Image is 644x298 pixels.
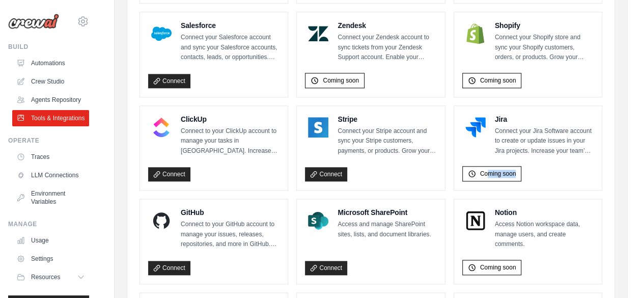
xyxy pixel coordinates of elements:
[181,20,279,31] h4: Salesforce
[338,220,436,239] p: Access and manage SharePoint sites, lists, and document libraries.
[338,33,436,63] p: Connect your Zendesk account to sync tickets from your Zendesk Support account. Enable your suppo...
[31,273,60,281] span: Resources
[495,207,594,218] h4: Notion
[480,170,516,178] span: Coming soon
[8,220,89,228] div: Manage
[151,117,172,138] img: ClickUp Logo
[12,251,89,267] a: Settings
[12,185,89,210] a: Environment Variables
[465,23,486,44] img: Shopify Logo
[305,261,347,275] a: Connect
[8,43,89,51] div: Build
[181,220,279,250] p: Connect to your GitHub account to manage your issues, releases, repositories, and more in GitHub....
[12,73,89,90] a: Crew Studio
[495,220,594,250] p: Access Notion workspace data, manage users, and create comments.
[148,167,190,181] a: Connect
[338,207,436,218] h4: Microsoft SharePoint
[480,263,516,272] span: Coming soon
[12,110,89,126] a: Tools & Integrations
[181,126,279,156] p: Connect to your ClickUp account to manage your tasks in [GEOGRAPHIC_DATA]. Increase your team’s p...
[12,92,89,108] a: Agents Repository
[495,20,594,31] h4: Shopify
[181,207,279,218] h4: GitHub
[495,33,594,63] p: Connect your Shopify store and sync your Shopify customers, orders, or products. Grow your busine...
[148,261,190,275] a: Connect
[338,20,436,31] h4: Zendesk
[305,167,347,181] a: Connect
[12,167,89,183] a: LLM Connections
[8,14,59,29] img: Logo
[338,114,436,124] h4: Stripe
[495,126,594,156] p: Connect your Jira Software account to create or update issues in your Jira projects. Increase you...
[12,149,89,165] a: Traces
[151,23,172,44] img: Salesforce Logo
[465,210,486,231] img: Notion Logo
[495,114,594,124] h4: Jira
[148,74,190,88] a: Connect
[338,126,436,156] p: Connect your Stripe account and sync your Stripe customers, payments, or products. Grow your busi...
[151,210,172,231] img: GitHub Logo
[308,23,328,44] img: Zendesk Logo
[12,232,89,249] a: Usage
[12,55,89,71] a: Automations
[8,137,89,145] div: Operate
[323,76,359,85] span: Coming soon
[181,33,279,63] p: Connect your Salesforce account and sync your Salesforce accounts, contacts, leads, or opportunit...
[480,76,516,85] span: Coming soon
[12,269,89,285] button: Resources
[181,114,279,124] h4: ClickUp
[465,117,486,138] img: Jira Logo
[308,117,328,138] img: Stripe Logo
[308,210,328,231] img: Microsoft SharePoint Logo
